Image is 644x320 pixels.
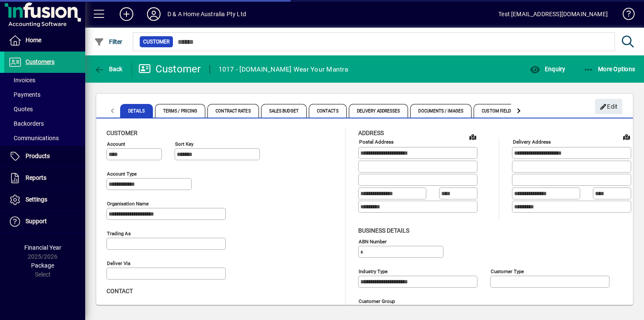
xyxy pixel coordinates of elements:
div: Customer [138,62,201,76]
a: Knowledge Base [616,2,633,29]
span: Payments [9,91,40,98]
span: Products [26,153,50,159]
span: Communications [9,135,59,141]
span: Custom Fields [474,104,521,118]
a: Home [4,30,85,51]
span: Enquiry [530,66,565,72]
mat-label: Customer group [359,298,395,304]
div: Test [EMAIL_ADDRESS][DOMAIN_NAME] [498,7,608,21]
span: Terms / Pricing [155,104,206,118]
mat-label: Customer type [491,268,524,274]
span: Settings [26,196,47,203]
span: Contract Rates [207,104,259,118]
a: View on map [620,130,633,144]
mat-label: ABN Number [359,238,387,244]
app-page-header-button: Back [85,61,132,77]
span: Address [358,130,384,136]
span: Back [94,66,123,72]
span: More Options [584,66,635,72]
span: Customer [143,37,170,46]
span: Home [26,37,41,43]
a: Communications [4,131,85,145]
span: Documents / Images [410,104,471,118]
span: Backorders [9,120,44,127]
button: Filter [92,34,125,49]
button: Profile [140,6,167,22]
span: Support [26,218,47,225]
span: Edit [600,100,618,114]
span: Quotes [9,106,33,112]
button: Enquiry [528,61,567,77]
a: Quotes [4,102,85,116]
mat-label: Organisation name [107,201,149,207]
mat-label: Trading as [107,231,131,236]
span: Sales Budget [261,104,307,118]
mat-label: Deliver via [107,260,130,266]
a: Products [4,146,85,167]
span: Customer [106,130,138,136]
a: Support [4,211,85,232]
span: Filter [94,38,123,45]
button: Edit [595,99,622,114]
mat-label: Account Type [107,171,137,177]
mat-label: Account [107,141,125,147]
mat-label: Industry type [359,268,388,274]
a: Invoices [4,73,85,87]
a: Reports [4,167,85,189]
mat-label: Sort key [175,141,193,147]
span: Customers [26,58,55,65]
span: Package [31,262,54,269]
a: Backorders [4,116,85,131]
span: Contact [106,288,133,294]
span: Contacts [309,104,347,118]
span: Delivery Addresses [349,104,408,118]
span: Business details [358,227,409,234]
button: More Options [581,61,638,77]
button: Back [92,61,125,77]
button: Add [113,6,140,22]
span: Details [120,104,153,118]
div: D & A Home Australia Pty Ltd [167,7,246,21]
a: Settings [4,189,85,210]
div: 1017 - [DOMAIN_NAME] Wear Your Mantra [218,63,348,76]
span: Reports [26,174,46,181]
span: Invoices [9,77,35,84]
span: Financial Year [24,244,61,251]
a: View on map [466,130,480,144]
a: Payments [4,87,85,102]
